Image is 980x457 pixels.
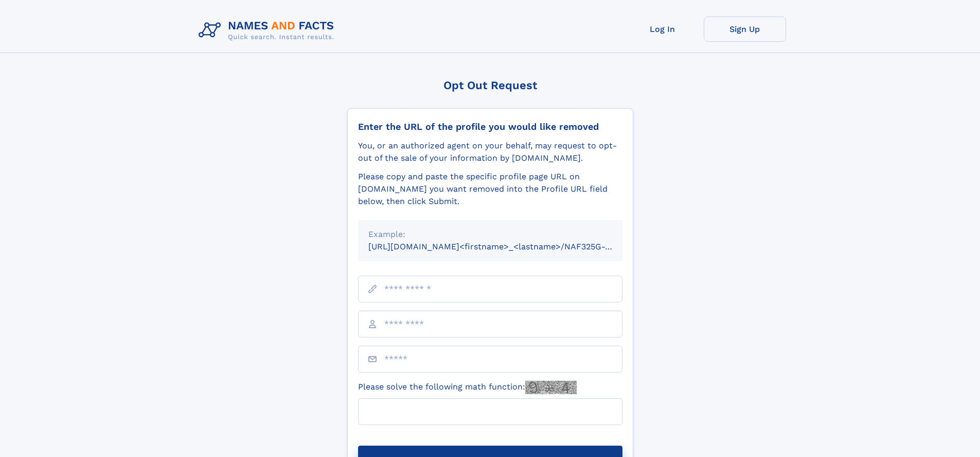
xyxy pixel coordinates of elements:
[358,381,577,394] label: Please solve the following math function:
[368,228,612,241] div: Example:
[704,16,786,42] a: Sign Up
[358,171,622,208] div: Please copy and paste the specific profile page URL on [DOMAIN_NAME] you want removed into the Pr...
[347,79,633,92] div: Opt Out Request
[194,16,343,44] img: Logo Names and Facts
[368,242,642,251] small: [URL][DOMAIN_NAME]<firstname>_<lastname>/NAF325G-xxxxxxxx
[358,140,622,164] div: You, or an authorized agent on your behalf, may request to opt-out of the sale of your informatio...
[621,16,704,42] a: Log In
[358,121,622,132] div: Enter the URL of the profile you would like removed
